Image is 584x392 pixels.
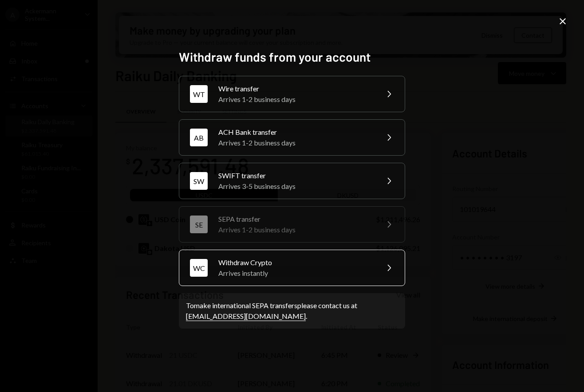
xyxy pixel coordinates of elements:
[218,127,373,137] div: ACH Bank transfer
[190,216,208,233] div: SE
[186,312,306,321] a: [EMAIL_ADDRESS][DOMAIN_NAME]
[218,268,373,278] div: Arrives instantly
[179,250,405,286] button: WCWithdraw CryptoArrives instantly
[179,76,405,112] button: WTWire transferArrives 1-2 business days
[218,83,373,94] div: Wire transfer
[218,214,373,224] div: SEPA transfer
[186,300,398,321] div: To make international SEPA transfers please contact us at .
[190,172,208,190] div: SW
[190,259,208,277] div: WC
[179,206,405,243] button: SESEPA transferArrives 1-2 business days
[218,224,373,235] div: Arrives 1-2 business days
[218,257,373,268] div: Withdraw Crypto
[179,48,405,66] h2: Withdraw funds from your account
[190,85,208,103] div: WT
[179,163,405,199] button: SWSWIFT transferArrives 3-5 business days
[218,137,373,148] div: Arrives 1-2 business days
[218,181,373,192] div: Arrives 3-5 business days
[218,94,373,105] div: Arrives 1-2 business days
[218,170,373,181] div: SWIFT transfer
[179,119,405,156] button: ABACH Bank transferArrives 1-2 business days
[190,129,208,146] div: AB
